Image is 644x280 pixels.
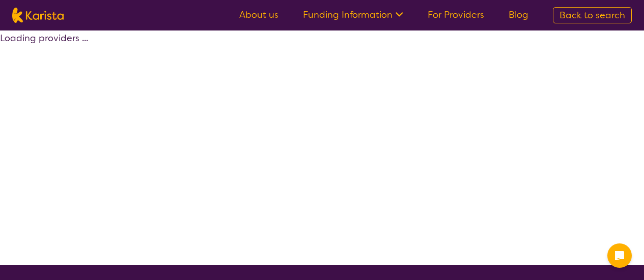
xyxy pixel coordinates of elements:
a: Blog [509,9,528,21]
a: For Providers [428,9,484,21]
img: Karista logo [12,8,64,23]
a: Back to search [553,7,632,23]
span: Back to search [559,9,625,21]
a: Funding Information [303,9,403,21]
a: About us [239,9,278,21]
